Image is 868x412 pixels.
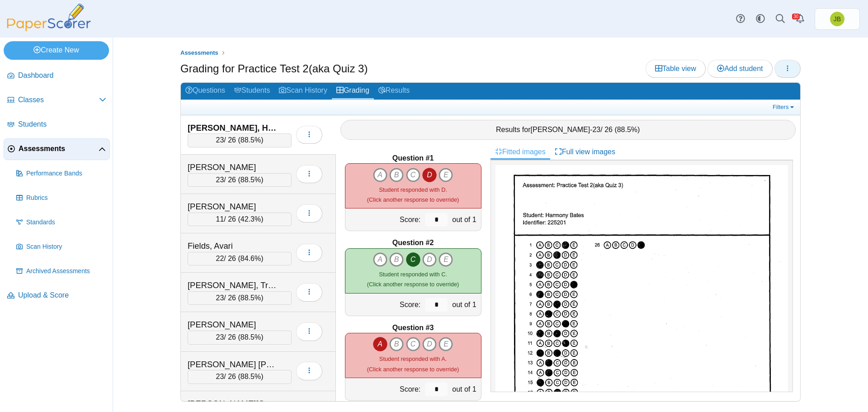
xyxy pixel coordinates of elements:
[26,242,106,251] span: Scan History
[439,252,453,267] i: E
[332,83,374,99] a: Grading
[367,355,459,372] small: (Click another response to override)
[406,168,420,182] i: C
[216,373,224,380] span: 23
[188,331,292,344] div: / 26 ( )
[188,133,292,147] div: / 26 ( )
[422,252,437,267] i: D
[4,138,110,160] a: Assessments
[708,60,772,78] a: Add student
[188,279,278,291] div: [PERSON_NAME], Trinity
[18,95,99,105] span: Classes
[241,294,261,302] span: 88.5%
[180,61,368,76] h1: Grading for Practice Test 2(aka Quiz 3)
[26,218,106,227] span: Standards
[26,194,106,203] span: Rubrics
[230,83,274,99] a: Students
[241,333,261,341] span: 88.5%
[790,9,810,29] a: Alerts
[439,168,453,182] i: E
[406,252,420,267] i: C
[188,213,292,226] div: / 26 ( )
[4,65,110,87] a: Dashboard
[188,173,292,187] div: / 26 ( )
[4,41,109,59] a: Create New
[216,294,224,302] span: 23
[188,201,278,213] div: [PERSON_NAME]
[717,65,763,72] span: Add student
[592,126,600,133] span: 23
[646,60,706,78] a: Table view
[188,161,278,173] div: [PERSON_NAME]
[241,373,261,380] span: 88.5%
[178,47,221,59] a: Assessments
[4,285,110,307] a: Upload & Score
[655,65,696,72] span: Table view
[188,122,278,134] div: [PERSON_NAME], Harmony
[241,176,261,184] span: 88.5%
[274,83,332,99] a: Scan History
[4,25,94,33] a: PaperScorer
[389,168,404,182] i: B
[188,359,278,370] div: [PERSON_NAME] [PERSON_NAME]
[373,168,387,182] i: A
[439,337,453,351] i: E
[340,120,796,140] div: Results for - / 26 ( )
[379,186,447,193] span: Student responded with D.
[26,267,106,276] span: Archived Assessments
[241,255,261,262] span: 84.6%
[367,271,459,288] small: (Click another response to override)
[19,144,99,154] span: Assessments
[345,208,423,231] div: Score:
[188,240,278,252] div: Fields, Avari
[422,337,437,351] i: D
[389,337,404,351] i: B
[392,153,434,163] b: Question #1
[13,163,110,185] a: Performance Bands
[550,144,620,160] a: Full view images
[374,83,414,99] a: Results
[241,136,261,144] span: 88.5%
[617,126,637,133] span: 88.5%
[13,212,110,233] a: Standards
[770,103,798,112] a: Filters
[4,4,94,31] img: PaperScorer
[450,208,481,231] div: out of 1
[491,144,550,160] a: Fitted images
[373,337,387,351] i: A
[373,252,387,267] i: A
[216,136,224,144] span: 23
[181,83,230,99] a: Questions
[18,119,106,129] span: Students
[830,12,844,26] span: Joel Boyd
[188,370,292,384] div: / 26 ( )
[180,49,218,56] span: Assessments
[379,355,447,362] span: Student responded with A.
[422,168,437,182] i: D
[406,337,420,351] i: C
[4,114,110,136] a: Students
[18,290,106,300] span: Upload & Score
[4,90,110,111] a: Classes
[815,8,860,30] a: Joel Boyd
[216,333,224,341] span: 23
[216,215,224,223] span: 11
[13,260,110,282] a: Archived Assessments
[188,291,292,305] div: / 26 ( )
[531,126,590,133] span: [PERSON_NAME]
[450,294,481,316] div: out of 1
[13,236,110,258] a: Scan History
[13,187,110,209] a: Rubrics
[367,186,459,203] small: (Click another response to override)
[392,238,434,248] b: Question #2
[216,255,224,262] span: 22
[188,319,278,331] div: [PERSON_NAME]
[379,271,447,278] span: Student responded with C.
[834,16,841,22] span: Joel Boyd
[392,323,434,333] b: Question #3
[241,215,261,223] span: 42.3%
[450,378,481,400] div: out of 1
[216,176,224,184] span: 23
[345,294,423,316] div: Score:
[389,252,404,267] i: B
